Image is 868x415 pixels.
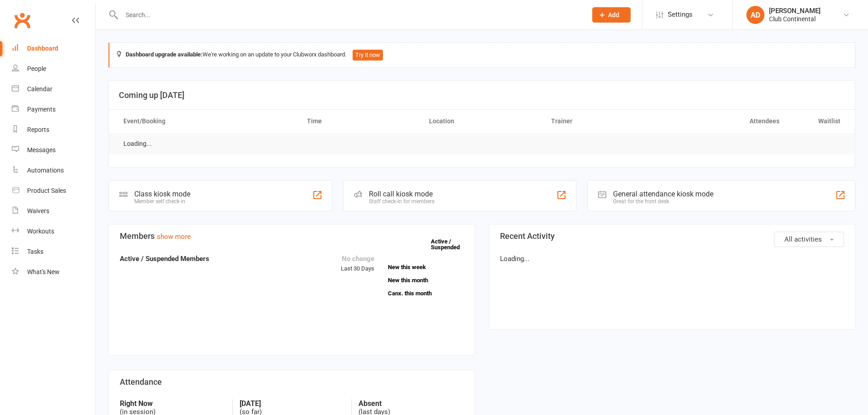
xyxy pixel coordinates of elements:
a: New this month [388,277,464,283]
a: Waivers [12,201,95,221]
button: All activities [774,232,844,247]
a: New this week [388,264,464,270]
strong: Absent [359,399,464,408]
div: General attendance kiosk mode [613,190,713,198]
div: What's New [27,268,60,275]
a: Tasks [12,242,95,262]
a: Messages [12,140,95,160]
td: Loading... [115,133,160,154]
div: AD [746,6,764,24]
h3: Attendance [120,378,464,387]
button: Add [592,7,631,23]
a: Workouts [12,221,95,242]
p: Loading... [500,253,844,264]
a: Clubworx [11,9,33,32]
div: Workouts [27,228,54,235]
a: Canx. this month [388,290,464,296]
div: Member self check-in [134,198,190,205]
a: Calendar [12,79,95,99]
a: What's New [12,262,95,282]
input: Search... [119,9,580,21]
strong: Dashboard upgrade available: [126,51,203,58]
strong: Right Now [120,399,226,408]
div: Club Continental [769,15,821,23]
div: Waivers [27,207,49,214]
strong: [DATE] [240,399,345,408]
div: [PERSON_NAME] [769,7,821,15]
h3: Members [120,232,464,241]
strong: Active / Suspended Members [120,255,209,263]
a: Active / Suspended [431,232,471,257]
th: Location [421,110,543,133]
th: Trainer [543,110,665,133]
th: Attendees [665,110,787,133]
a: Product Sales [12,181,95,201]
div: Roll call kiosk mode [369,190,434,198]
a: Dashboard [12,38,95,59]
div: Automations [27,167,64,174]
a: People [12,59,95,79]
div: Dashboard [27,45,58,52]
div: Payments [27,106,56,113]
div: Product Sales [27,187,66,194]
div: No change [341,253,374,264]
a: Reports [12,120,95,140]
div: Staff check-in for members [369,198,434,205]
th: Time [299,110,421,133]
h3: Recent Activity [500,232,844,241]
a: show more [157,233,191,241]
div: Class kiosk mode [134,190,190,198]
div: Great for the front desk [613,198,713,205]
div: Messages [27,146,56,154]
div: Reports [27,126,49,133]
div: Tasks [27,248,43,255]
a: Payments [12,99,95,120]
th: Event/Booking [115,110,299,133]
span: Settings [668,5,693,25]
span: Add [608,11,619,19]
div: People [27,65,46,72]
span: All activities [784,235,822,243]
div: We're working on an update to your Clubworx dashboard. [108,42,855,68]
div: Calendar [27,85,52,93]
h3: Coming up [DATE] [119,91,845,100]
div: Last 30 Days [341,253,374,274]
button: Try it now [353,50,383,61]
a: Automations [12,160,95,181]
th: Waitlist [788,110,849,133]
